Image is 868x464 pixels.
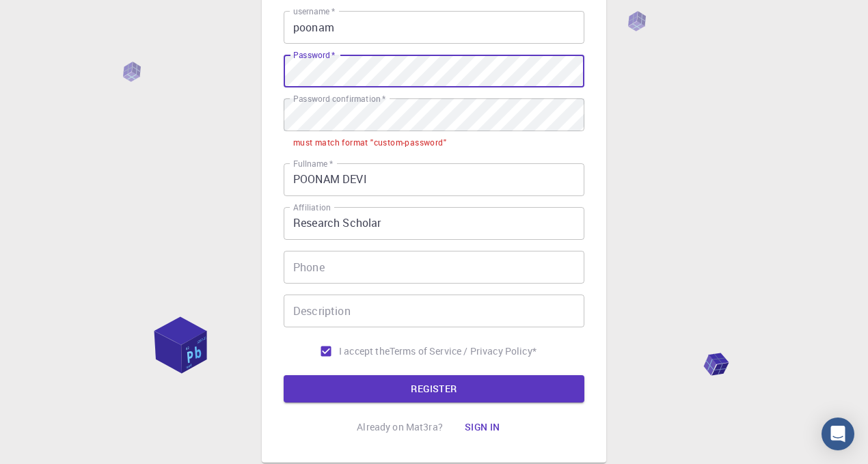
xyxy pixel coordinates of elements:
label: Fullname [293,158,333,169]
button: Sign in [454,413,511,441]
span: I accept the [339,344,390,358]
label: Affiliation [293,202,330,213]
p: Terms of Service / Privacy Policy * [390,344,537,358]
p: Already on Mat3ra? [357,420,443,434]
button: REGISTER [284,375,584,402]
label: Password confirmation [293,93,385,105]
label: Password [293,49,335,61]
div: must match format "custom-password" [293,136,446,150]
label: username [293,5,335,17]
div: Open Intercom Messenger [822,418,854,450]
a: Terms of Service / Privacy Policy* [390,344,537,358]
